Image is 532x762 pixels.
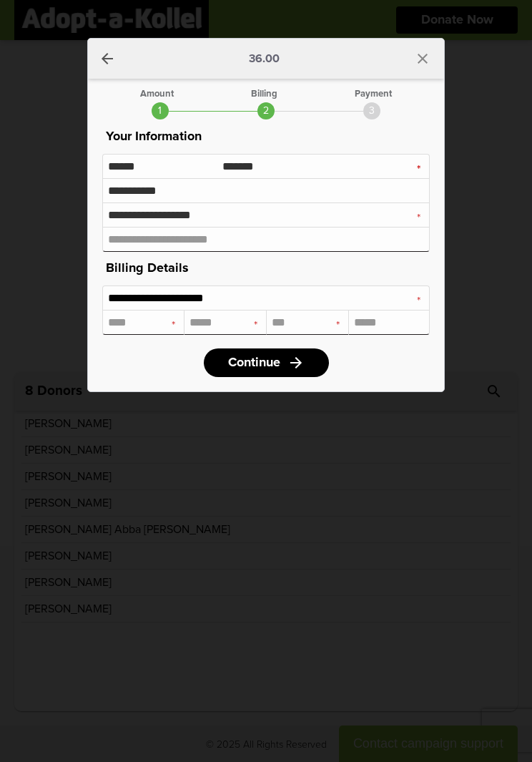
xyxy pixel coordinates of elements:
a: arrow_back [99,50,116,67]
i: arrow_forward [287,354,305,371]
p: Billing Details [102,258,430,278]
div: Payment [355,89,392,99]
p: Your Information [102,127,430,147]
div: 1 [152,102,169,119]
div: Billing [251,89,277,99]
span: Continue [228,356,280,369]
div: Amount [140,89,174,99]
a: Continuearrow_forward [204,348,329,377]
p: 36.00 [249,53,280,64]
div: 3 [363,102,380,119]
i: close [414,50,431,67]
div: 2 [257,102,275,119]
